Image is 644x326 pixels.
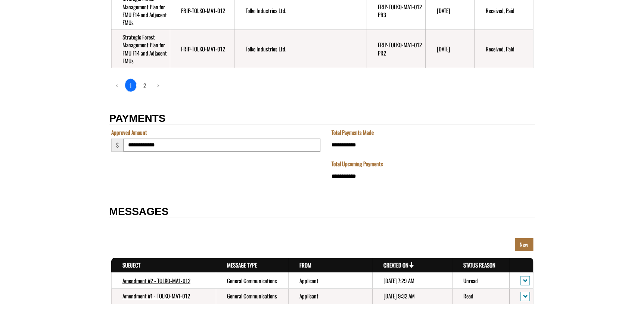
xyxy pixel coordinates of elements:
td: FRIP-TOLKO-MA1-012 [170,30,234,68]
span: $ [111,139,123,152]
a: Message Type [227,261,257,269]
a: Next page [153,79,164,92]
td: Unread [452,273,510,288]
h2: MESSAGES [109,206,535,218]
label: File field for users to download amendment request template [2,51,44,58]
td: 8/13/2025 7:29 AM [372,273,452,288]
time: [DATE] 9:32 AM [383,292,415,300]
td: 12/4/2022 [425,30,474,68]
a: Created On [383,261,414,269]
a: New [515,238,533,251]
h2: PAYMENTS [109,113,535,125]
button: action menu [520,292,530,301]
label: Total Upcoming Payments [332,160,383,168]
a: Previous page [111,79,122,92]
a: 1 [125,79,137,92]
fieldset: Section [330,129,535,191]
label: Total Payments Made [332,129,374,136]
a: Amendment #2 - TOLKO-MA1-012 [122,276,190,285]
td: Tolko Industries Ltd. [234,30,367,68]
td: action menu [509,273,533,288]
div: --- [2,60,7,67]
td: Read [452,288,510,304]
td: Applicant [288,288,372,304]
label: Final Reporting Template File [2,25,59,33]
td: Received, Paid [474,30,533,68]
label: Approved Amount [111,129,147,136]
td: Applicant [288,273,372,288]
a: FRIP Progress Report - Template .docx [2,9,79,17]
fieldset: Section [109,129,322,159]
td: Amendment #1 - TOLKO-MA1-012 [111,288,216,304]
a: From [299,261,311,269]
td: General Communications [216,288,288,304]
td: Amendment #2 - TOLKO-MA1-012 [111,273,216,288]
a: Amendment #1 - TOLKO-MA1-012 [122,292,190,300]
td: Strategic Forest Management Plan for FMU F14 and Adjacent FMUs [111,30,170,68]
time: [DATE] [436,45,450,53]
time: [DATE] [436,6,450,15]
a: page 2 [139,79,150,92]
td: 7/15/2024 9:32 AM [372,288,452,304]
a: Status Reason [463,261,495,269]
td: action menu [509,288,533,304]
button: action menu [520,276,530,285]
time: [DATE] 7:29 AM [383,276,414,285]
td: FRIP-TOLKO-MA1-012 PR2 [367,30,425,68]
fieldset: MESSAGES [109,222,535,320]
a: Subject [122,261,140,269]
th: Actions [509,258,533,273]
td: General Communications [216,273,288,288]
a: FRIP Final Report - Template.docx [2,34,69,42]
